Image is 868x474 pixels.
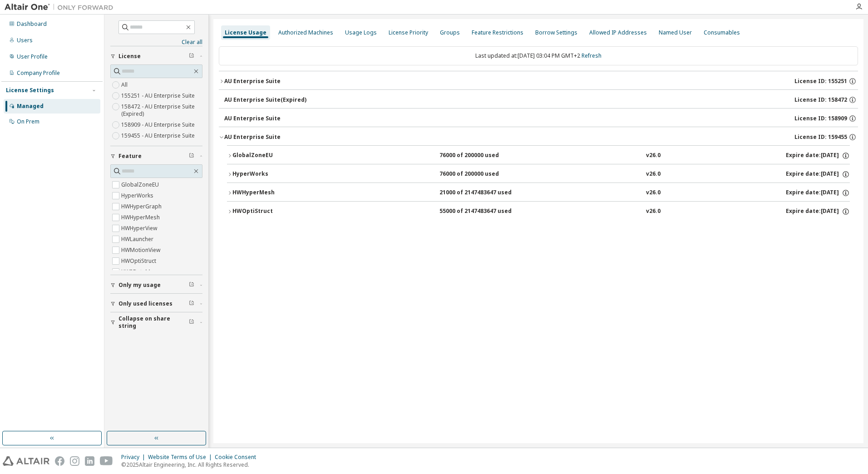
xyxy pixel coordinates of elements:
div: v26.0 [646,152,661,160]
div: Expire date: [DATE] [786,189,850,197]
div: AU Enterprise Suite [224,133,281,141]
div: GlobalZoneEU [232,152,314,160]
button: AU Enterprise SuiteLicense ID: 155251 [219,71,858,91]
div: Managed [17,103,44,110]
label: All [121,79,129,90]
div: Named User [659,29,692,36]
div: Expire date: [DATE] [786,152,850,160]
a: Refresh [582,52,602,59]
label: 158472 - AU Enterprise Suite (Expired) [121,101,202,119]
div: v26.0 [646,189,661,197]
button: License [110,46,202,66]
button: Feature [110,146,202,166]
div: Authorized Machines [278,29,333,36]
label: 158909 - AU Enterprise Suite [121,119,197,130]
button: AU Enterprise SuiteLicense ID: 159455 [219,127,858,147]
label: HWHyperGraph [121,201,163,212]
div: Privacy [121,454,148,461]
div: Cookie Consent [215,454,261,461]
label: HyperWorks [121,190,155,201]
div: 76000 of 200000 used [439,152,521,160]
img: Altair One [5,3,118,12]
div: AU Enterprise Suite [224,78,281,85]
img: altair_logo.svg [3,456,49,466]
div: HWOptiStruct [232,207,314,216]
button: Only used licenses [110,294,202,314]
button: AU Enterprise Suite(Expired)License ID: 158472 [224,90,858,110]
div: Feature Restrictions [472,29,523,36]
label: HWHyperView [121,223,159,234]
div: Last updated at: [DATE] 03:04 PM GMT+2 [219,46,858,65]
div: v26.0 [646,207,661,216]
span: Feature [118,153,142,160]
div: License Usage [225,29,266,36]
label: 159455 - AU Enterprise Suite [121,130,197,141]
div: v26.0 [646,170,661,178]
span: Clear filter [189,53,194,60]
img: youtube.svg [100,456,113,466]
label: 155251 - AU Enterprise Suite [121,90,197,101]
p: © 2025 Altair Engineering, Inc. All Rights Reserved. [121,461,261,469]
div: Dashboard [17,20,47,28]
label: HWHyperMesh [121,212,162,223]
span: License [118,53,141,60]
div: HWHyperMesh [232,189,314,197]
div: 76000 of 200000 used [439,170,521,178]
span: License ID: 155251 [794,78,847,85]
button: HyperWorks76000 of 200000 usedv26.0Expire date:[DATE] [227,164,850,184]
div: 55000 of 2147483647 used [439,207,521,216]
div: Allowed IP Addresses [589,29,647,36]
div: Consumables [704,29,740,36]
span: License ID: 159455 [794,133,847,141]
button: Only my usage [110,275,202,295]
div: Groups [440,29,460,36]
div: Company Profile [17,69,60,77]
div: Borrow Settings [535,29,577,36]
span: Clear filter [189,281,194,289]
div: Usage Logs [345,29,377,36]
span: Only used licenses [118,300,173,307]
div: Expire date: [DATE] [786,207,850,216]
div: AU Enterprise Suite (Expired) [224,96,306,104]
button: Collapse on share string [110,312,202,332]
button: GlobalZoneEU76000 of 200000 usedv26.0Expire date:[DATE] [227,146,850,166]
div: License Priority [389,29,428,36]
label: HWOptiStruct [121,256,158,267]
div: License Settings [6,87,54,94]
div: AU Enterprise Suite [224,115,281,122]
img: facebook.svg [55,456,64,466]
span: Clear filter [189,153,194,160]
span: Collapse on share string [118,315,189,330]
div: HyperWorks [232,170,314,178]
div: On Prem [17,118,39,125]
span: License ID: 158909 [794,115,847,122]
span: Clear filter [189,300,194,307]
div: 21000 of 2147483647 used [439,189,521,197]
button: AU Enterprise SuiteLicense ID: 158909 [224,109,858,128]
span: Clear filter [189,319,194,326]
img: linkedin.svg [85,456,94,466]
span: Only my usage [118,281,161,289]
label: GlobalZoneEU [121,179,161,190]
div: Users [17,37,33,44]
a: Clear all [110,39,202,46]
div: Expire date: [DATE] [786,170,850,178]
div: Website Terms of Use [148,454,215,461]
span: License ID: 158472 [794,96,847,104]
img: instagram.svg [70,456,79,466]
div: User Profile [17,53,48,60]
label: HWPDataManager [121,267,171,277]
label: HWMotionView [121,245,162,256]
label: HWLauncher [121,234,155,245]
button: HWOptiStruct55000 of 2147483647 usedv26.0Expire date:[DATE] [227,202,850,222]
button: HWHyperMesh21000 of 2147483647 usedv26.0Expire date:[DATE] [227,183,850,203]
